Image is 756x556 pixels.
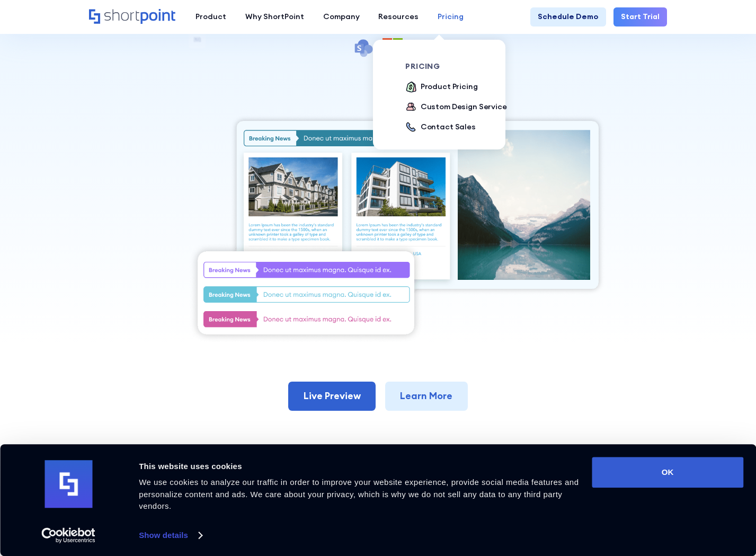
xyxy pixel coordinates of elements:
[323,11,360,22] div: Company
[421,81,478,92] div: Product Pricing
[45,461,92,508] img: logo
[385,382,468,411] a: Learn More
[186,7,236,27] a: Product
[378,11,419,22] div: Resources
[236,7,314,27] a: Why ShortPoint
[139,460,580,473] div: This website uses cookies
[245,11,304,22] div: Why ShortPoint
[405,81,477,94] a: Product Pricing
[405,63,511,70] div: pricing
[288,382,376,411] a: Live Preview
[405,121,476,134] a: Contact Sales
[89,9,177,25] a: Home
[565,433,756,556] iframe: Chat Widget
[369,7,428,27] a: Resources
[530,7,606,27] a: Schedule Demo
[428,7,473,27] a: Pricing
[405,101,507,114] a: Custom Design Service
[421,101,507,112] div: Custom Design Service
[613,7,668,27] a: Start Trial
[353,38,373,58] img: SharePoint icon
[139,527,201,543] a: Show details
[195,11,226,22] div: Product
[22,527,115,543] a: Usercentrics Cookiebot - opens in a new window
[438,11,464,22] div: Pricing
[314,7,369,27] a: Company
[592,457,743,488] button: OK
[421,121,476,133] div: Contact Sales
[139,478,579,510] span: We use cookies to analyze our traffic in order to improve your website experience, provide social...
